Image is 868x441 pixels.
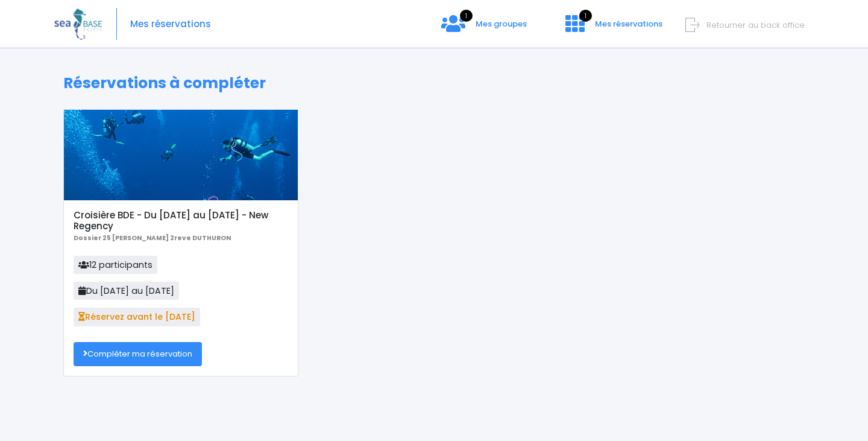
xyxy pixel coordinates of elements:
span: Du [DATE] au [DATE] [74,282,179,300]
a: 1 Mes groupes [432,22,536,34]
h5: Croisière BDE - Du [DATE] au [DATE] - New Regency [74,210,288,232]
span: 1 [579,10,592,22]
span: Retourner au back office [706,19,805,31]
span: Réservez avant le [DATE] [74,308,200,326]
h1: Réservations à compléter [63,74,805,92]
a: Retourner au back office [690,19,805,31]
a: Compléter ma réservation [74,342,202,366]
b: Dossier 25 [PERSON_NAME] 2reve DUTHURON [74,233,231,243]
span: 1 [460,10,473,22]
span: Mes groupes [476,18,527,30]
a: 1 Mes réservations [556,22,670,34]
span: 12 participants [74,256,157,274]
span: Mes réservations [595,18,662,30]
